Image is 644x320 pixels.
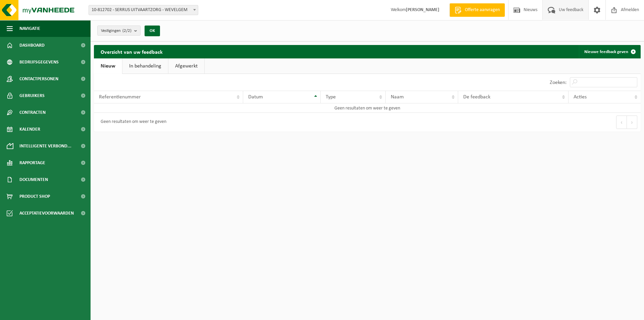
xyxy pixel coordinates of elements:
[89,5,198,15] span: 10-812702 - SERRUS UITVAARTZORG - WEVELGEM
[19,54,59,71] span: Bedrijfsgegevens
[627,116,637,129] button: Next
[122,29,131,33] count: (2/2)
[19,171,48,188] span: Documenten
[145,26,160,36] button: OK
[94,58,122,74] a: Nieuw
[94,45,169,58] h2: Overzicht van uw feedback
[449,3,505,17] a: Offerte aanvragen
[391,94,404,100] span: Naam
[168,58,204,74] a: Afgewerkt
[326,94,336,100] span: Type
[101,26,131,36] span: Vestigingen
[19,71,58,87] span: Contactpersonen
[97,26,141,36] button: Vestigingen(2/2)
[19,104,46,121] span: Contracten
[19,121,40,138] span: Kalender
[19,37,45,54] span: Dashboard
[89,5,198,15] span: 10-812702 - SERRUS UITVAARTZORG - WEVELGEM
[19,154,45,171] span: Rapportage
[99,94,141,100] span: Referentienummer
[97,116,166,128] div: Geen resultaten om weer te geven
[463,94,490,100] span: De feedback
[19,188,50,205] span: Product Shop
[463,7,501,13] span: Offerte aanvragen
[550,80,567,85] label: Zoeken:
[19,20,40,37] span: Navigatie
[19,205,74,222] span: Acceptatievoorwaarden
[579,45,640,58] a: Nieuwe feedback geven
[94,103,641,113] td: Geen resultaten om weer te geven
[122,58,168,74] a: In behandeling
[406,7,439,12] strong: [PERSON_NAME]
[616,116,627,129] button: Previous
[248,94,263,100] span: Datum
[19,87,45,104] span: Gebruikers
[19,138,71,154] span: Intelligente verbond...
[574,94,587,100] span: Acties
